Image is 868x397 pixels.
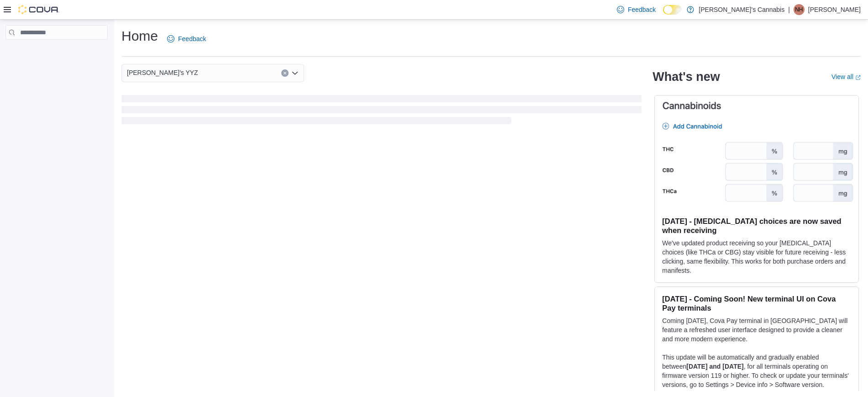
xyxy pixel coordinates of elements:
button: Open list of options [291,69,299,77]
a: Feedback [613,0,659,19]
p: This update will be automatically and gradually enabled between , for all terminals operating on ... [662,353,851,389]
div: Nicole H [794,4,805,15]
nav: Complex example [5,42,108,64]
a: Feedback [163,30,210,48]
h3: [DATE] - Coming Soon! New terminal UI on Cova Pay terminals [662,294,851,312]
strong: [DATE] and [DATE] [686,363,743,370]
h3: [DATE] - [MEDICAL_DATA] choices are now saved when receiving [662,217,851,235]
h1: Home [121,27,158,45]
p: We've updated product receiving so your [MEDICAL_DATA] choices (like THCa or CBG) stay visible fo... [662,238,851,275]
p: [PERSON_NAME]'s Cannabis [699,4,784,15]
svg: External link [855,75,861,80]
p: | [788,4,790,15]
h2: What's new [652,69,720,84]
span: Feedback [178,34,206,43]
span: [PERSON_NAME]'s YYZ [127,67,198,78]
button: Clear input [281,69,289,77]
a: View allExternal link [831,73,861,80]
span: NH [795,4,803,15]
input: Dark Mode [663,5,682,15]
p: [PERSON_NAME] [808,4,861,15]
span: Feedback [628,5,656,14]
p: Coming [DATE], Cova Pay terminal in [GEOGRAPHIC_DATA] will feature a refreshed user interface des... [662,316,851,344]
img: Cova [18,5,59,14]
span: Loading [121,97,642,126]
